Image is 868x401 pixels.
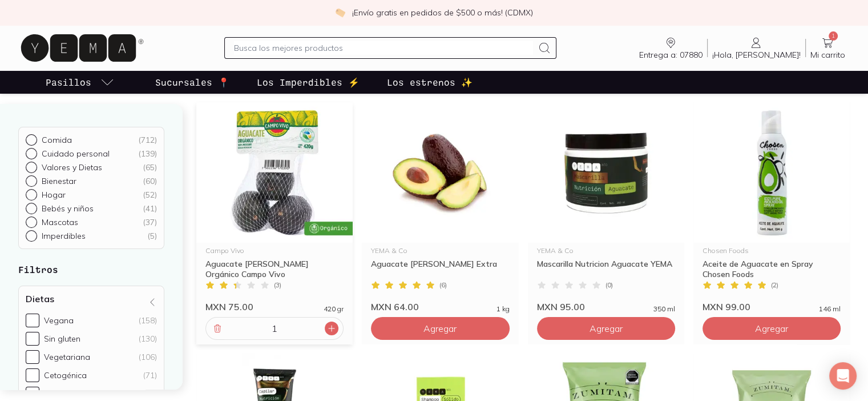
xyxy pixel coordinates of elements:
p: Imperdibles [42,231,86,241]
div: Vegetariana [44,352,90,362]
p: Comida [42,135,72,145]
img: Aguacate orgánico Campo Vivo. Es cultivado en Uruapan, Michoacán. Es libre de pesticidas y OGM. [196,102,353,243]
div: Mascarilla Nutricion Aguacate YEMA [537,259,675,279]
div: Chosen Foods [703,247,841,254]
a: Los estrenos ✨ [385,71,475,94]
p: Sucursales 📍 [155,75,229,89]
span: 1 [829,31,838,41]
a: 29317 Aguacate Hass ExtraYEMA & CoAguacate [PERSON_NAME] Extra(6)MXN 64.001 kg [362,102,518,312]
a: Sucursales 📍 [153,71,232,94]
div: Aguacate [PERSON_NAME] Extra [371,259,509,279]
div: Vegana [44,315,74,326]
p: ¡Envío gratis en pedidos de $500 o más! (CDMX) [352,7,533,18]
span: Entrega a: 07880 [639,50,703,60]
a: Entrega a: 07880 [635,36,707,60]
a: ¡Hola, [PERSON_NAME]! [708,36,805,60]
span: ( 3 ) [274,282,281,288]
img: 33842 Mascarilla Nutrición Aguacate [528,102,684,243]
div: ( 52 ) [143,190,157,200]
input: Vegana(158) [26,314,39,327]
div: YEMA & Co [537,247,675,254]
span: 1 kg [496,306,510,312]
span: Agregar [755,323,788,334]
span: Agregar [423,323,457,334]
span: 420 gr [324,306,344,312]
div: (71) [143,370,157,380]
div: Orgánica [44,388,79,399]
button: Agregar [703,317,841,340]
p: Bebés y niños [42,203,94,214]
div: (106) [139,352,157,362]
div: ( 60 ) [143,176,157,186]
a: Los Imperdibles ⚡️ [255,71,362,94]
img: check [335,7,345,18]
p: Pasillos [46,75,91,89]
a: Aceite de Aguacate en Spray Chosen FoodsChosen FoodsAceite de Aguacate en Spray Chosen Foods(2)MX... [693,102,850,312]
input: Vegetariana(106) [26,350,39,364]
span: MXN 95.00 [537,301,585,312]
div: Open Intercom Messenger [829,362,857,390]
img: Aceite de Aguacate en Spray Chosen Foods [693,102,850,243]
p: Hogar [42,190,66,200]
a: 1Mi carrito [806,36,850,60]
div: ( 712 ) [138,135,157,145]
div: ( 41 ) [143,203,157,214]
div: (130) [139,334,157,344]
p: Mascotas [42,217,78,227]
strong: Filtros [18,264,58,275]
div: (51) [143,388,157,399]
span: MXN 75.00 [205,301,253,312]
input: Busca los mejores productos [234,41,534,55]
div: ( 5 ) [147,231,157,241]
div: ( 139 ) [138,149,157,159]
div: YEMA & Co [371,247,509,254]
p: Bienestar [42,176,76,186]
input: Sin gluten(130) [26,332,39,346]
p: Valores y Dietas [42,162,102,173]
p: Cuidado personal [42,149,110,159]
a: 33842 Mascarilla Nutrición AguacateYEMA & CoMascarilla Nutricion Aguacate YEMA(0)MXN 95.00350 ml [528,102,684,312]
p: Los Imperdibles ⚡️ [257,75,360,89]
button: Agregar [371,317,509,340]
button: Agregar [537,317,675,340]
span: 350 ml [653,306,675,312]
a: Aguacate orgánico Campo Vivo. Es cultivado en Uruapan, Michoacán. Es libre de pesticidas y OGM.Ca... [196,102,353,312]
a: pasillo-todos-link [43,71,116,94]
input: Orgánica(51) [26,387,39,400]
input: Cetogénica(71) [26,368,39,382]
span: ( 0 ) [605,282,613,288]
div: Aguacate [PERSON_NAME] Orgánico Campo Vivo [205,259,344,279]
div: Campo Vivo [205,247,344,254]
p: Los estrenos ✨ [387,75,473,89]
span: Agregar [590,323,623,334]
div: (158) [139,315,157,326]
span: ( 2 ) [771,282,778,288]
span: 146 ml [819,306,841,312]
img: 29317 Aguacate Hass Extra [362,102,518,243]
span: MXN 64.00 [371,301,419,312]
div: Sin gluten [44,334,80,344]
div: Cetogénica [44,370,87,380]
span: MXN 99.00 [703,301,750,312]
span: ¡Hola, [PERSON_NAME]! [712,50,801,60]
span: Mi carrito [810,50,845,60]
h4: Dietas [26,293,54,304]
span: ( 6 ) [439,282,447,288]
div: ( 37 ) [143,217,157,227]
div: Aceite de Aguacate en Spray Chosen Foods [703,259,841,279]
div: ( 65 ) [143,162,157,173]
